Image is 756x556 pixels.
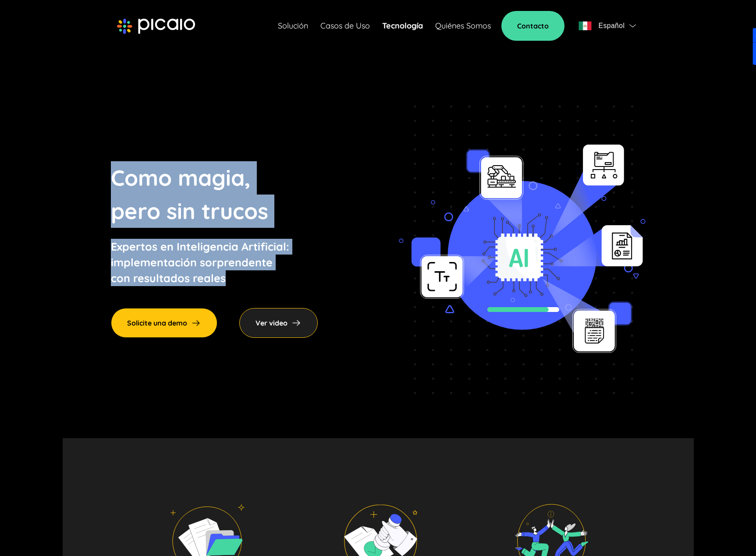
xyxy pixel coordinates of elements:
img: arrow-right [191,318,201,328]
a: Tecnología [382,20,423,32]
img: flag [579,21,592,30]
img: flag [629,24,636,28]
span: Español [598,20,625,32]
a: Solicite una demo [111,308,217,338]
a: Casos de Uso [320,20,370,32]
button: flagEspañolflag [575,17,639,35]
img: picaio-logo [117,18,195,34]
p: Expertos en Inteligencia Artificial: implementación sorprendente con resultados reales [111,239,318,286]
div: Ver video [239,308,318,338]
a: Contacto [501,11,564,41]
p: Como magia, pero sin trucos [111,161,318,228]
img: arrow-right [291,318,302,328]
a: Quiénes Somos [435,20,491,32]
a: Solución [278,20,308,32]
img: image [399,105,646,394]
